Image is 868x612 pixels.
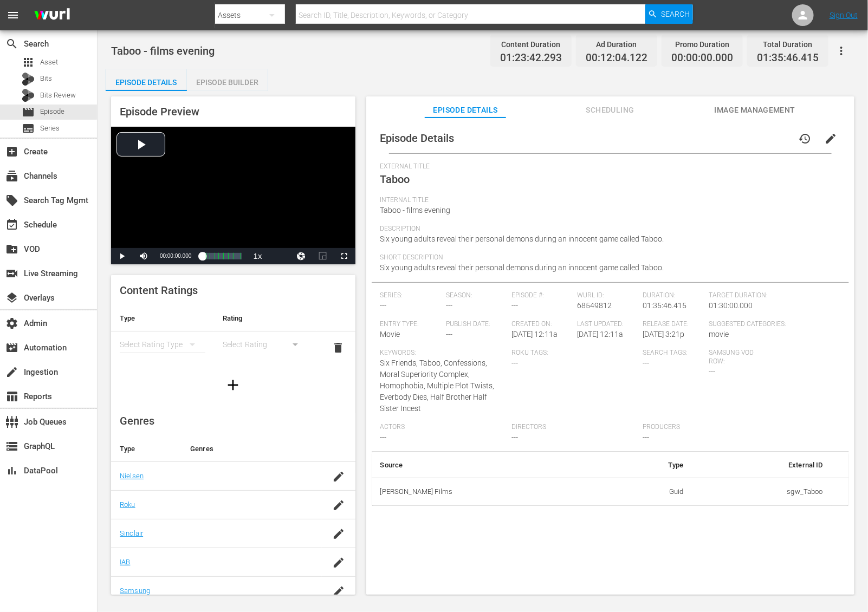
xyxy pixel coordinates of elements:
[709,301,753,310] span: 01:30:00.000
[606,452,692,478] th: Type
[40,73,52,84] span: Bits
[5,366,18,379] span: Ingestion
[643,330,685,338] span: [DATE] 3:21p
[757,37,819,52] div: Total Duration
[380,206,451,214] span: Taboo - films evening
[643,423,769,432] span: Producers
[26,3,78,28] img: ans4CAIJ8jUAAAAAAAAAAAAAAAAAAAAAAAAgQb4GAAAAAAAAAAAAAAAAAAAAAAAAJMjXAAAAAAAAAAAAAAAAAAAAAAAAgAT5G...
[714,103,795,117] span: Image Management
[692,478,832,506] td: sgw_Taboo
[5,37,18,50] span: Search
[5,390,18,403] span: Reports
[500,37,562,52] div: Content Duration
[709,291,835,300] span: Target Duration:
[511,320,572,329] span: Created On:
[120,414,154,427] span: Genres
[182,436,322,462] th: Genres
[425,103,506,117] span: Episode Details
[709,349,769,366] span: Samsung VOD Row:
[671,52,733,64] span: 00:00:00.000
[757,52,819,64] span: 01:35:46.415
[22,89,35,102] div: Bits Review
[830,11,858,19] a: Sign Out
[334,248,355,264] button: Fullscreen
[500,52,562,64] span: 01:23:42.293
[578,320,638,329] span: Last Updated:
[380,235,664,243] span: Six young adults reveal their personal demons during an innocent game called Taboo.
[22,73,35,86] div: Bits
[511,433,518,441] span: ---
[290,248,312,264] button: Jump To Time
[645,4,693,24] button: Search
[380,196,835,205] span: Internal Title
[709,367,715,376] span: ---
[818,126,844,152] button: edit
[446,291,506,300] span: Season:
[22,56,35,69] span: Asset
[40,106,64,117] span: Episode
[578,330,624,338] span: [DATE] 12:11a
[380,263,664,272] span: Six young adults reveal their personal demons during an innocent game called Taboo.
[133,248,154,264] button: Mute
[446,301,452,310] span: ---
[5,170,18,183] span: Channels
[5,267,18,280] span: Live Streaming
[380,320,441,329] span: Entry Type:
[22,122,35,135] span: Series
[5,317,18,330] span: Admin
[380,301,387,310] span: ---
[332,341,345,354] span: delete
[569,103,651,117] span: Scheduling
[120,472,144,480] a: Nielsen
[643,320,703,329] span: Release Date:
[111,44,215,57] span: Taboo - films evening
[709,330,729,338] span: movie
[380,349,507,357] span: Keywords:
[111,436,182,462] th: Type
[5,291,18,304] span: Overlays
[5,145,18,158] span: Create
[511,349,638,357] span: Roku Tags:
[106,69,187,91] button: Episode Details
[511,330,558,338] span: [DATE] 12:11a
[326,335,352,361] button: delete
[5,464,18,477] span: DataPool
[511,291,572,300] span: Episode #:
[187,69,268,95] div: Episode Builder
[380,433,387,441] span: ---
[643,301,687,310] span: 01:35:46.415
[586,37,647,52] div: Ad Duration
[120,558,130,566] a: IAB
[606,478,692,506] td: Guid
[709,320,835,329] span: Suggested Categories:
[372,452,849,506] table: simple table
[380,291,441,300] span: Series:
[372,478,607,506] th: [PERSON_NAME] Films
[120,284,198,297] span: Content Ratings
[187,69,268,91] button: Episode Builder
[446,320,506,329] span: Publish Date:
[798,132,811,145] span: history
[5,194,18,207] span: Search Tag Mgmt
[202,253,241,259] div: Progress Bar
[380,330,400,338] span: Movie
[692,452,832,478] th: External ID
[643,291,703,300] span: Duration:
[792,126,818,152] button: history
[111,305,214,331] th: Type
[578,291,638,300] span: Wurl ID:
[40,57,58,68] span: Asset
[380,173,410,186] span: Taboo
[643,433,650,441] span: ---
[40,123,60,134] span: Series
[380,423,507,432] span: Actors
[214,305,317,331] th: Rating
[824,132,837,145] span: edit
[380,132,455,145] span: Episode Details
[160,253,191,259] span: 00:00:00.000
[120,500,135,509] a: Roku
[643,359,650,367] span: ---
[380,162,835,171] span: External Title
[312,248,334,264] button: Picture-in-Picture
[111,248,133,264] button: Play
